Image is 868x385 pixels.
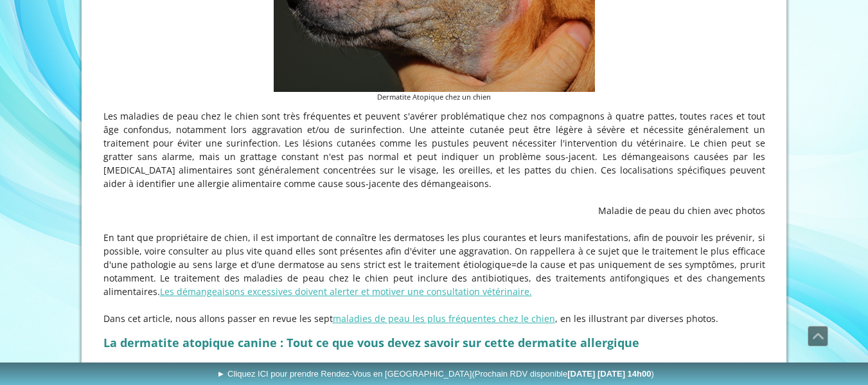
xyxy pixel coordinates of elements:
[160,285,532,298] a: Les démangeaisons excessives doivent alerter et motiver une consultation vétérinaire.
[103,109,765,190] p: Les maladies de peau chez le chien sont très fréquentes et peuvent s'avérer problématique chez no...
[567,369,651,379] b: [DATE] [DATE] 14h00
[472,369,653,379] span: (Prochain RDV disponible )
[333,312,555,325] a: maladies de peau les plus fréquentes chez le chien
[103,335,639,350] strong: La dermatite atopique canine : Tout ce que vous devez savoir sur cette dermatite allergique
[808,327,828,346] span: Défiler vers le haut
[103,204,765,217] p: Maladie de peau du chien avec photos
[103,231,765,298] p: En tant que propriétaire de chien, il est important de connaître les dermatoses les plus courante...
[274,92,595,103] figcaption: Dermatite Atopique chez un chien
[103,312,765,325] p: Dans cet article, nous allons passer en revue les sept , en les illustrant par diverses photos.
[808,326,828,346] a: Défiler vers le haut
[217,369,654,379] span: ► Cliquez ICI pour prendre Rendez-Vous en [GEOGRAPHIC_DATA]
